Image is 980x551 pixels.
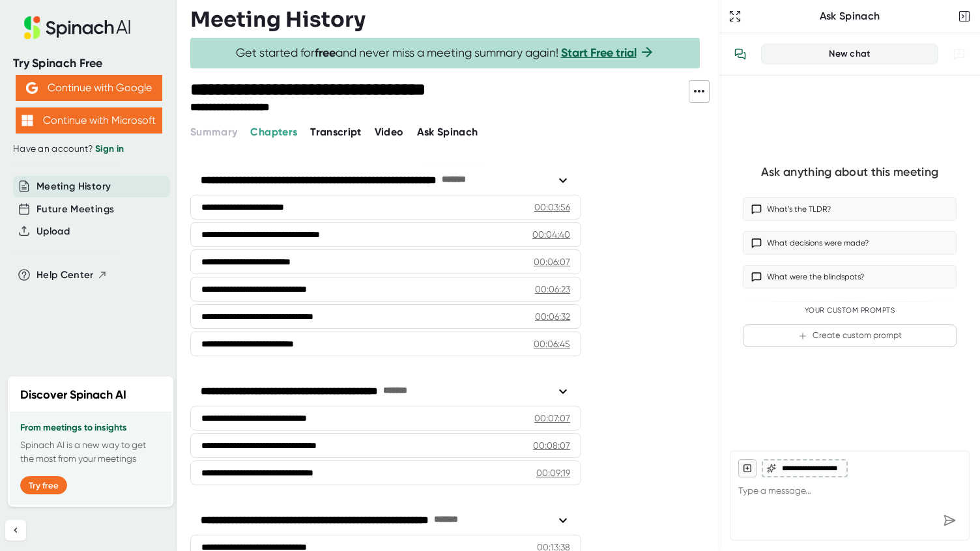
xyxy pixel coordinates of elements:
[310,126,362,138] span: Transcript
[938,509,961,532] div: Send message
[16,107,162,134] button: Continue with Microsoft
[16,75,162,101] button: Continue with Google
[5,520,26,541] button: Collapse sidebar
[36,202,114,217] button: Future Meetings
[36,224,70,239] button: Upload
[375,126,404,138] span: Video
[20,438,161,466] p: Spinach AI is a new way to get the most from your meetings
[744,10,955,23] div: Ask Spinach
[250,124,297,140] button: Chapters
[534,412,570,425] div: 00:07:07
[236,46,655,61] span: Get started for and never miss a meeting summary again!
[534,201,570,214] div: 00:03:56
[743,231,957,255] button: What decisions were made?
[726,7,744,25] button: Expand to Ask Spinach page
[761,165,938,180] div: Ask anything about this meeting
[13,143,164,155] div: Have an account?
[375,124,404,140] button: Video
[743,306,957,315] div: Your Custom Prompts
[190,124,237,140] button: Summary
[250,126,297,138] span: Chapters
[727,41,753,67] button: View conversation history
[534,337,570,350] div: 00:06:45
[36,268,94,283] span: Help Center
[190,7,366,32] h3: Meeting History
[26,82,38,94] img: Aehbyd4JwY73AAAAAElFTkSuQmCC
[770,48,930,60] div: New chat
[310,124,362,140] button: Transcript
[315,46,336,60] b: free
[417,126,478,138] span: Ask Spinach
[743,324,957,347] button: Create custom prompt
[955,7,973,25] button: Close conversation sidebar
[417,124,478,140] button: Ask Spinach
[535,310,570,323] div: 00:06:32
[13,56,164,71] div: Try Spinach Free
[536,466,570,479] div: 00:09:19
[743,197,957,221] button: What’s the TLDR?
[20,386,126,404] h2: Discover Spinach AI
[20,476,67,494] button: Try free
[534,255,570,268] div: 00:06:07
[561,46,637,60] a: Start Free trial
[743,265,957,289] button: What were the blindspots?
[95,143,124,154] a: Sign in
[533,439,570,452] div: 00:08:07
[532,228,570,241] div: 00:04:40
[36,268,108,283] button: Help Center
[36,179,111,194] button: Meeting History
[535,283,570,296] div: 00:06:23
[20,423,161,433] h3: From meetings to insights
[190,126,237,138] span: Summary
